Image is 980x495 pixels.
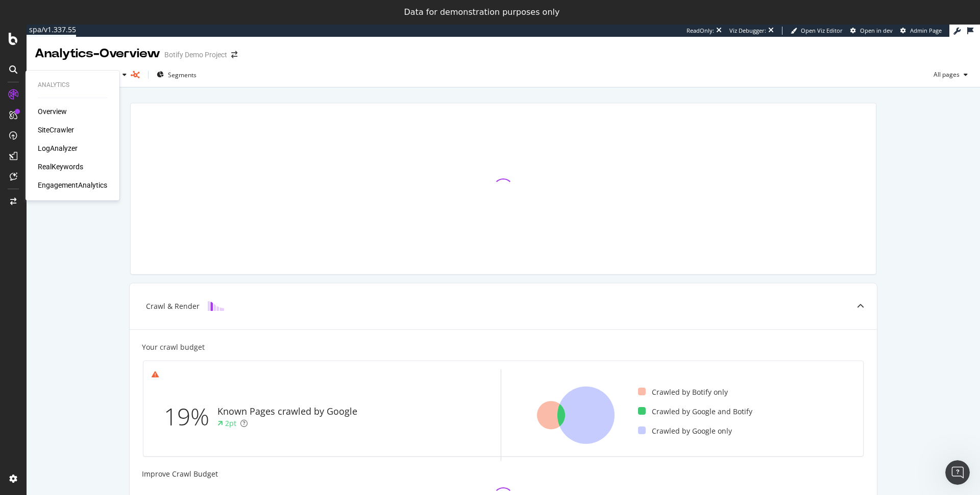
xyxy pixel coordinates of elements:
[164,50,227,60] div: Botify Demo Project
[791,27,843,35] a: Open Viz Editor
[945,460,970,485] iframe: Intercom live chat
[729,27,766,35] div: Viz Debugger:
[38,162,83,172] a: RealKeywords
[638,407,752,417] div: Crawled by Google and Botify
[168,71,197,79] span: Segments
[404,7,560,17] div: Data for demonstration purposes only
[217,405,357,418] div: Known Pages crawled by Google
[38,106,67,117] a: Overview
[929,70,960,79] span: All pages
[142,342,205,352] div: Your crawl budget
[142,469,865,479] div: Improve Crawl Budget
[929,66,972,83] button: All pages
[35,66,81,83] button: [DATE]
[231,51,237,58] div: arrow-right-arrow-left
[900,27,942,35] a: Admin Page
[850,27,893,35] a: Open in dev
[225,418,236,429] div: 2pt
[38,81,107,89] div: Analytics
[38,125,74,135] a: SiteCrawler
[687,27,714,35] div: ReadOnly:
[860,27,893,34] span: Open in dev
[38,143,78,153] a: LogAnalyzer
[146,301,200,311] div: Crawl & Render
[164,400,217,434] div: 19%
[638,387,728,397] div: Crawled by Botify only
[27,25,76,35] div: spa/v1.337.55
[27,25,76,37] a: spa/v1.337.55
[910,27,942,34] span: Admin Page
[801,27,843,34] span: Open Viz Editor
[35,45,160,62] div: Analytics - Overview
[208,301,224,311] img: block-icon
[81,69,90,79] span: vs
[90,66,131,83] button: Previous
[38,180,107,190] a: EngagementAnalytics
[638,426,732,436] div: Crawled by Google only
[153,66,201,83] button: Segments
